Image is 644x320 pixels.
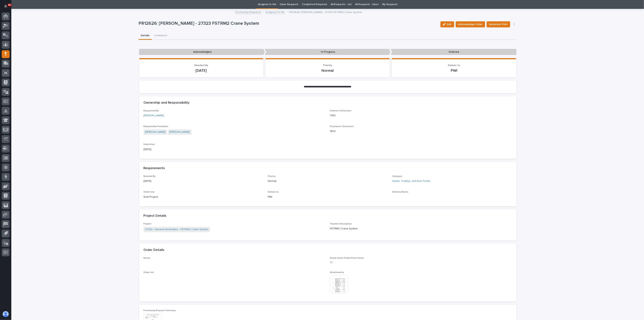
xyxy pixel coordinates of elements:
[2,310,10,318] button: users-avatar
[144,179,263,183] p: [DATE]
[2,2,10,10] button: Notifications
[235,10,261,14] a: Purchasing Requests
[152,32,170,40] button: Comments
[169,130,190,134] a: [PERSON_NAME]
[391,49,516,55] p: Ordered
[138,32,152,40] button: Details
[144,125,168,128] span: Responsible Purchaser
[392,179,430,183] a: Hoists, Trolleys, and End Trucks
[144,223,152,225] span: Project
[268,175,275,177] span: Priority
[268,195,388,199] p: PWI
[489,22,508,27] span: Generate Print
[330,227,512,231] p: FSTRM2 Crane System
[144,214,167,218] h2: Project Details
[448,64,460,67] span: Deliver to
[330,271,344,274] span: Attachments
[138,21,437,26] p: PR12626: [PERSON_NAME] - 27323 FSTRM2 Crane System
[144,257,150,259] span: Notes
[330,110,352,112] span: Orderer's Extension
[145,130,166,134] a: [PERSON_NAME]
[139,49,265,55] p: Acknowledged
[144,147,325,151] p: [DATE]
[392,191,408,193] span: Delivery Notes
[268,191,279,193] span: Deliver to
[265,49,391,55] p: In Progress
[330,223,352,225] span: Traveler Description
[440,21,454,27] button: Edit
[144,195,263,199] p: Sold Project
[144,101,190,105] h2: Ownership and Responsibility
[144,248,165,252] h2: Order Details
[144,191,155,193] span: Order Use
[265,10,285,14] a: Assigned to Me
[330,125,354,128] span: Purchaser's Extension
[270,68,385,73] p: Normal
[5,5,10,11] div: Notifications90
[392,175,402,177] span: Category
[447,23,452,26] span: Edit
[144,143,155,146] span: Submitted
[144,271,154,274] span: Order List
[396,68,512,73] p: PWI
[144,309,176,312] span: Purchasing Request Summary
[268,179,388,183] p: Normal
[8,4,11,6] p: 90
[487,21,510,27] button: Generate Print
[144,175,156,177] span: Needed By
[456,21,485,27] button: Acknowledge Order
[330,129,512,133] p: 1800
[330,257,364,259] span: Some Items Pulled From Stock
[323,64,332,67] span: Priority
[330,114,512,118] p: 1760
[145,227,209,231] a: 27323 - General Kinematics - FSTRM2 Crane System
[194,64,208,67] span: Needed By
[144,166,165,170] h2: Requirements
[144,68,259,73] p: [DATE]
[458,22,483,27] span: Acknowledge Order
[144,110,159,112] span: Requested By
[144,114,164,118] a: [PERSON_NAME]
[289,10,362,14] p: PR12626: [PERSON_NAME] - 27323 FSTRM2 Crane System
